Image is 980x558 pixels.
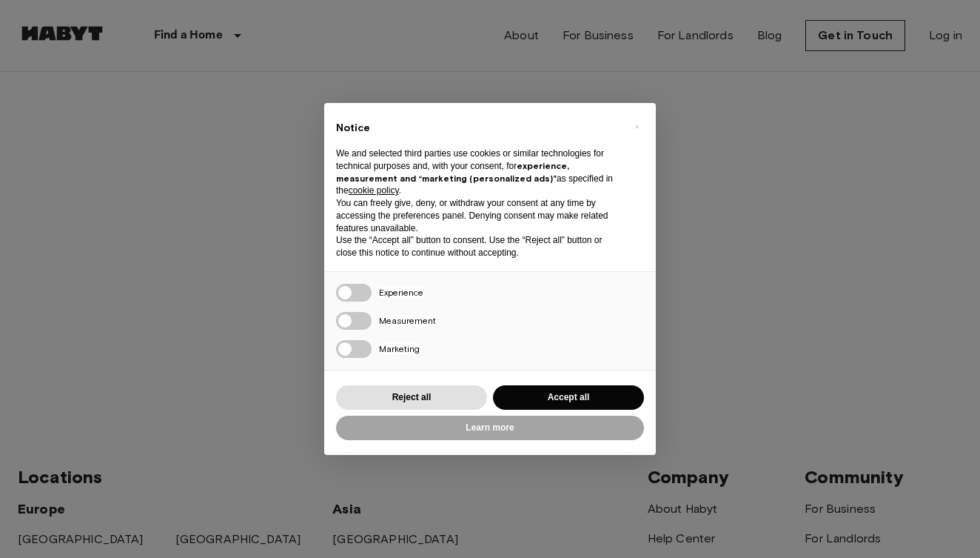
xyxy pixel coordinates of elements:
[625,115,648,139] button: Close this notice
[634,118,640,136] span: ×
[493,385,644,410] button: Accept all
[336,234,620,259] p: Use the “Accept all” button to consent. Use the “Reject all” button or close this notice to conti...
[336,121,620,136] h2: Notice
[336,197,620,234] p: You can freely give, deny, or withdraw your consent at any time by accessing the preferences pane...
[379,343,420,354] span: Marketing
[379,315,436,326] span: Measurement
[336,416,644,440] button: Learn more
[349,185,399,196] a: cookie policy
[336,160,569,184] strong: experience, measurement and “marketing (personalized ads)”
[336,385,487,410] button: Reject all
[379,287,423,298] span: Experience
[336,147,620,197] p: We and selected third parties use cookies or similar technologies for technical purposes and, wit...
